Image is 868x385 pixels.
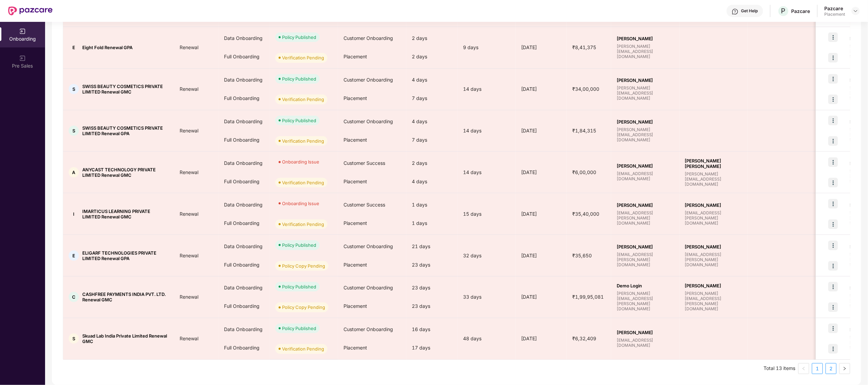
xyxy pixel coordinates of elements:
[764,363,796,374] li: Total 13 items
[802,367,806,371] span: left
[69,333,79,344] div: S
[741,8,758,14] div: Get Help
[617,171,674,181] span: [EMAIL_ADDRESS][DOMAIN_NAME]
[567,294,609,300] span: ₹1,99,95,081
[69,84,79,94] div: S
[516,293,567,301] div: [DATE]
[567,211,605,217] span: ₹35,40,000
[344,345,367,351] span: Placement
[516,85,567,93] div: [DATE]
[685,158,742,169] span: [PERSON_NAME] [PERSON_NAME]
[828,32,838,42] img: icon
[344,95,367,101] span: Placement
[69,126,79,136] div: S
[69,167,79,177] div: A
[406,47,458,66] div: 2 days
[732,8,739,15] img: svg+xml;base64,PHN2ZyBpZD0iSGVscC0zMngzMiIgeG1sbnM9Imh0dHA6Ly93d3cudzMub3JnLzIwMDAvc3ZnIiB3aWR0aD...
[828,116,838,125] img: icon
[8,6,53,15] img: New Pazcare Logo
[174,336,204,341] span: Renewal
[516,127,567,134] div: [DATE]
[828,282,838,291] img: icon
[567,336,602,341] span: ₹6,32,409
[617,127,674,142] span: [PERSON_NAME][EMAIL_ADDRESS][DOMAIN_NAME]
[344,179,367,184] span: Placement
[282,158,319,165] div: Onboarding Issue
[617,119,674,125] span: [PERSON_NAME]
[825,12,845,17] div: Placement
[82,45,132,50] span: Eight Fold Renewal GPA
[458,85,516,93] div: 14 days
[282,325,316,332] div: Policy Published
[406,112,458,131] div: 4 days
[828,95,838,104] img: icon
[282,96,324,103] div: Verification Pending
[282,221,324,228] div: Verification Pending
[219,339,270,357] div: Full Onboarding
[406,214,458,232] div: 1 days
[617,202,674,208] span: [PERSON_NAME]
[219,29,270,47] div: Data Onboarding
[828,136,838,146] img: icon
[828,344,838,354] img: icon
[344,160,385,166] span: Customer Success
[617,244,674,249] span: [PERSON_NAME]
[344,118,393,124] span: Customer Onboarding
[617,291,674,311] span: [PERSON_NAME][EMAIL_ADDRESS][PERSON_NAME][DOMAIN_NAME]
[406,196,458,214] div: 1 days
[843,367,847,371] span: right
[685,244,742,249] span: [PERSON_NAME]
[617,44,674,59] span: [PERSON_NAME][EMAIL_ADDRESS][DOMAIN_NAME]
[82,291,169,302] span: CASHFREE PAYMENTS INDIA PVT. LTD. Renewal GMC
[828,178,838,187] img: icon
[617,163,674,169] span: [PERSON_NAME]
[82,125,169,136] span: SWISS BEAUTY COSMETICS PRIVATE LIMITED Renewal GPA
[828,324,838,333] img: icon
[219,196,270,214] div: Data Onboarding
[82,250,169,261] span: ELIGARF TECHNOLOGIES PRIVATE LIMITED Renewal GPA
[516,335,567,342] div: [DATE]
[516,44,567,51] div: [DATE]
[344,285,393,290] span: Customer Onboarding
[219,237,270,256] div: Data Onboarding
[219,214,270,232] div: Full Onboarding
[219,47,270,66] div: Full Onboarding
[792,8,810,14] div: Pazcare
[458,293,516,301] div: 33 days
[812,363,823,374] li: 1
[567,44,602,50] span: ₹8,41,375
[406,71,458,89] div: 4 days
[219,89,270,108] div: Full Onboarding
[174,211,204,217] span: Renewal
[458,210,516,218] div: 15 days
[516,252,567,259] div: [DATE]
[839,363,850,374] li: Next Page
[406,172,458,191] div: 4 days
[282,54,324,61] div: Verification Pending
[685,252,742,267] span: [EMAIL_ADDRESS][PERSON_NAME][DOMAIN_NAME]
[282,262,325,269] div: Policy Copy Pending
[344,303,367,309] span: Placement
[853,8,858,14] img: svg+xml;base64,PHN2ZyBpZD0iRHJvcGRvd24tMzJ4MzIiIHhtbG5zPSJodHRwOi8vd3d3LnczLm9yZy8yMDAwL3N2ZyIgd2...
[219,154,270,172] div: Data Onboarding
[458,169,516,176] div: 14 days
[282,345,324,352] div: Verification Pending
[282,117,316,124] div: Policy Published
[828,53,838,62] img: icon
[282,242,316,248] div: Policy Published
[839,363,850,374] button: right
[174,253,204,258] span: Renewal
[406,297,458,315] div: 23 days
[219,279,270,297] div: Data Onboarding
[344,220,367,226] span: Placement
[828,261,838,271] img: icon
[516,210,567,218] div: [DATE]
[567,253,597,258] span: ₹35,650
[69,42,79,53] div: E
[174,86,204,92] span: Renewal
[825,5,845,12] div: Pazcare
[282,304,325,311] div: Policy Copy Pending
[406,237,458,256] div: 21 days
[219,320,270,339] div: Data Onboarding
[344,35,393,41] span: Customer Onboarding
